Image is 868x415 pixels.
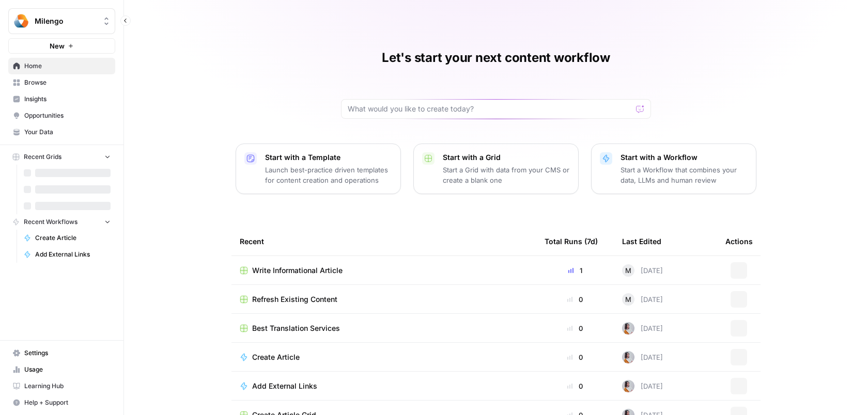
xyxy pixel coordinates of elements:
p: Start with a Grid [443,152,570,163]
a: Refresh Existing Content [240,294,528,305]
span: Create Article [35,233,111,243]
div: [DATE] [622,380,663,392]
p: Start with a Workflow [621,152,748,163]
button: Start with a TemplateLaunch best-practice driven templates for content creation and operations [236,143,401,194]
span: Write Informational Article [252,265,343,276]
a: Add External Links [240,381,528,391]
span: Recent Grids [24,152,61,162]
span: New [50,41,65,51]
img: Milengo Logo [12,12,30,30]
span: Insights [24,94,111,104]
span: Milengo [35,16,97,26]
span: Opportunities [24,111,111,120]
p: Launch best-practice driven templates for content creation and operations [265,165,392,185]
a: Browse [8,74,115,91]
a: Write Informational Article [240,265,528,276]
span: Create Article [252,352,300,362]
button: Start with a GridStart a Grid with data from your CMS or create a blank one [413,143,579,194]
button: Workspace: Milengo [8,8,115,34]
div: Total Runs (7d) [545,227,598,256]
button: Start with a WorkflowStart a Workflow that combines your data, LLMs and human review [591,143,756,194]
span: Recent Workflows [24,217,78,227]
div: Recent [240,227,528,256]
span: Home [24,61,111,71]
span: M [625,294,631,305]
div: Actions [725,227,753,256]
span: Learning Hub [24,381,111,391]
input: What would you like to create today? [348,104,632,114]
span: M [625,265,631,276]
span: Help + Support [24,398,111,407]
div: 0 [545,352,606,362]
span: Best Translation Services [252,323,340,333]
a: Usage [8,361,115,378]
div: [DATE] [622,322,663,334]
button: Recent Workflows [8,214,115,230]
a: Create Article [19,230,115,246]
span: Usage [24,365,111,374]
span: Your Data [24,127,111,137]
span: Browse [24,78,111,87]
p: Start a Workflow that combines your data, LLMs and human review [621,165,748,185]
p: Start a Grid with data from your CMS or create a blank one [443,165,570,185]
div: [DATE] [622,264,663,277]
button: Help + Support [8,394,115,411]
img: wqouze03vak4o7r0iykpfqww9cw8 [622,351,634,363]
h1: Let's start your next content workflow [382,50,610,66]
a: Your Data [8,124,115,140]
a: Best Translation Services [240,323,528,333]
p: Start with a Template [265,152,392,163]
a: Opportunities [8,107,115,124]
button: New [8,38,115,54]
span: Settings [24,348,111,358]
div: [DATE] [622,351,663,363]
img: wqouze03vak4o7r0iykpfqww9cw8 [622,322,634,334]
div: [DATE] [622,293,663,306]
button: Recent Grids [8,149,115,165]
a: Home [8,58,115,74]
span: Add External Links [35,250,111,259]
span: Add External Links [252,381,317,391]
div: Last Edited [622,227,661,256]
a: Learning Hub [8,378,115,394]
a: Create Article [240,352,528,362]
div: 0 [545,294,606,305]
div: 1 [545,265,606,276]
div: 0 [545,381,606,391]
a: Add External Links [19,246,115,263]
img: wqouze03vak4o7r0iykpfqww9cw8 [622,380,634,392]
span: Refresh Existing Content [252,294,337,305]
a: Settings [8,345,115,361]
a: Insights [8,91,115,107]
div: 0 [545,323,606,333]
